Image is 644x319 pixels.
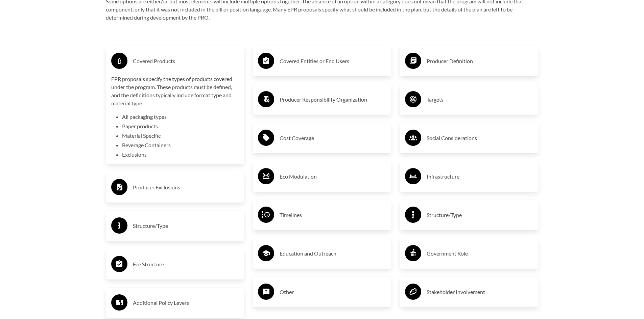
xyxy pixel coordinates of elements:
[427,171,533,182] h3: Infrastructure
[280,133,386,143] h3: Cost Coverage
[133,297,239,308] h3: Additional Policy Levers
[280,56,386,67] h3: Covered Entities or End Users
[427,133,533,143] h3: Social Considerations
[122,122,239,130] li: Paper products
[280,287,386,297] h3: Other
[427,210,533,220] h3: Structure/Type
[122,132,239,140] li: Material Specific
[122,141,239,149] li: Beverage Containers
[280,210,386,220] h3: Timelines
[280,248,386,259] h3: Education and Outreach
[427,94,533,105] h3: Targets
[280,94,386,105] h3: Producer Responsibility Organization
[427,248,533,259] h3: Government Role
[122,113,239,121] li: All packaging types
[133,220,239,231] h3: Structure/Type
[280,171,386,182] h3: Eco Modulation
[133,56,239,67] h3: Covered Products
[133,182,239,193] h3: Producer Exclusions
[111,75,239,107] p: EPR proposals specify the types of products covered under the program. These products must be def...
[427,56,533,67] h3: Producer Definition
[427,287,533,297] h3: Stakeholder Involvement
[133,259,239,270] h3: Fee Structure
[122,151,239,159] li: Exclusions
